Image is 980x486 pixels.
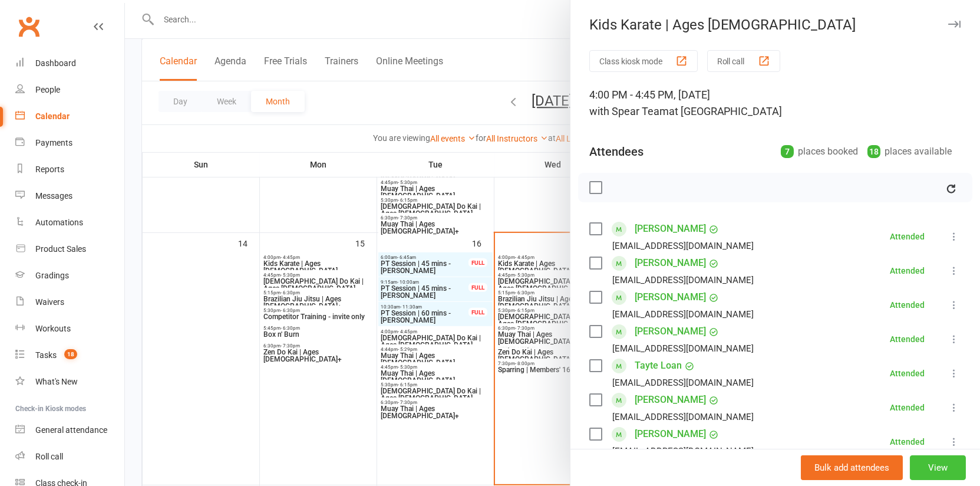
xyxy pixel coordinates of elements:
div: places booked [781,143,858,160]
div: [EMAIL_ADDRESS][DOMAIN_NAME] [612,444,754,459]
a: Gradings [15,262,124,289]
a: Reports [15,156,124,183]
div: Roll call [35,452,63,461]
div: places available [867,143,952,160]
a: Roll call [15,444,124,470]
div: Attended [890,403,925,412]
div: [EMAIL_ADDRESS][DOMAIN_NAME] [612,238,754,254]
div: 18 [867,145,880,158]
span: at [GEOGRAPHIC_DATA] [669,105,783,117]
a: Messages [15,183,124,209]
div: [EMAIL_ADDRESS][DOMAIN_NAME] [612,307,754,322]
a: [PERSON_NAME] [635,425,706,444]
a: People [15,77,124,103]
button: Roll call [707,50,780,72]
div: [EMAIL_ADDRESS][DOMAIN_NAME] [612,375,754,390]
div: Attended [890,232,925,241]
div: Automations [35,218,83,227]
a: Product Sales [15,236,124,262]
a: Workouts [15,316,124,342]
div: Reports [35,165,64,174]
div: Tasks [35,350,57,360]
a: General attendance kiosk mode [15,417,124,444]
div: Calendar [35,111,70,121]
span: 18 [64,349,77,359]
div: Attended [890,438,925,446]
div: Product Sales [35,244,86,254]
button: Class kiosk mode [589,50,698,72]
a: Waivers [15,289,124,316]
a: Dashboard [15,50,124,77]
a: Tasks 18 [15,342,124,369]
button: View [910,455,966,480]
a: [PERSON_NAME] [635,322,706,341]
a: What's New [15,369,124,395]
div: Messages [35,191,72,201]
div: What's New [35,377,78,386]
a: [PERSON_NAME] [635,219,706,238]
div: Payments [35,138,72,147]
div: [EMAIL_ADDRESS][DOMAIN_NAME] [612,409,754,425]
button: Bulk add attendees [801,455,903,480]
a: Clubworx [14,12,44,41]
div: Dashboard [35,58,76,68]
div: People [35,85,60,94]
div: Workouts [35,324,71,333]
div: Attended [890,267,925,275]
div: 7 [781,145,794,158]
a: Calendar [15,103,124,130]
div: 4:00 PM - 4:45 PM, [DATE] [589,87,961,120]
div: Kids Karate | Ages [DEMOGRAPHIC_DATA] [570,17,980,33]
a: [PERSON_NAME] [635,390,706,409]
div: Attended [890,301,925,309]
div: Attendees [589,143,644,160]
div: Gradings [35,271,69,280]
div: General attendance [35,425,107,435]
a: Tayte Loan [635,356,682,375]
span: with Spear Team [589,105,669,117]
div: [EMAIL_ADDRESS][DOMAIN_NAME] [612,272,754,288]
a: [PERSON_NAME] [635,254,706,272]
a: Payments [15,130,124,156]
div: Waivers [35,297,64,307]
div: [EMAIL_ADDRESS][DOMAIN_NAME] [612,341,754,356]
a: Automations [15,209,124,236]
div: Attended [890,369,925,377]
div: Attended [890,335,925,343]
a: [PERSON_NAME] [635,288,706,307]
